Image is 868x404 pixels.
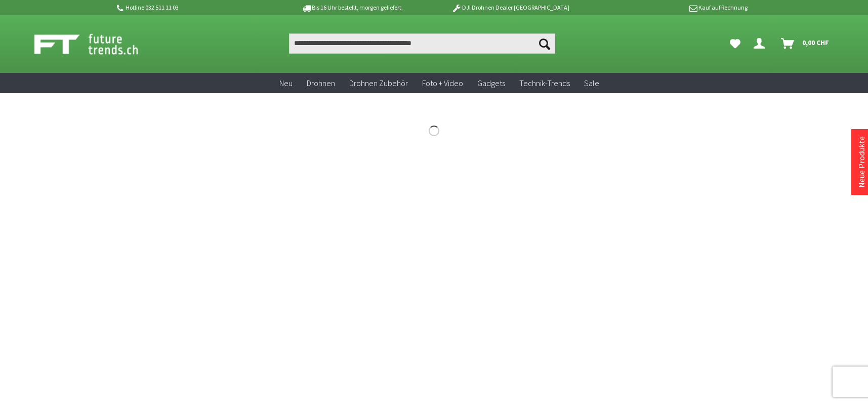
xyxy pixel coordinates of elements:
[307,78,335,88] span: Drohnen
[422,78,463,88] span: Foto + Video
[519,78,570,88] span: Technik-Trends
[777,33,834,54] a: Warenkorb
[300,73,342,94] a: Drohnen
[584,78,599,88] span: Sale
[431,2,589,14] p: DJI Drohnen Dealer [GEOGRAPHIC_DATA]
[273,2,431,14] p: Bis 16 Uhr bestellt, morgen geliefert.
[590,2,748,14] p: Kauf auf Rechnung
[272,73,300,94] a: Neu
[725,33,746,54] a: Meine Favoriten
[115,2,273,14] p: Hotline 032 511 11 03
[415,73,470,94] a: Foto + Video
[802,34,829,51] span: 0,00 CHF
[477,78,505,88] span: Gadgets
[342,73,415,94] a: Drohnen Zubehör
[577,73,606,94] a: Sale
[289,33,555,54] input: Produkt, Marke, Kategorie, EAN, Artikelnummer…
[534,33,555,54] button: Suchen
[470,73,512,94] a: Gadgets
[856,136,866,188] a: Neue Produkte
[34,31,160,57] img: Shop Futuretrends - zur Startseite wechseln
[279,78,293,88] span: Neu
[750,33,773,54] a: Dein Konto
[349,78,408,88] span: Drohnen Zubehör
[512,73,577,94] a: Technik-Trends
